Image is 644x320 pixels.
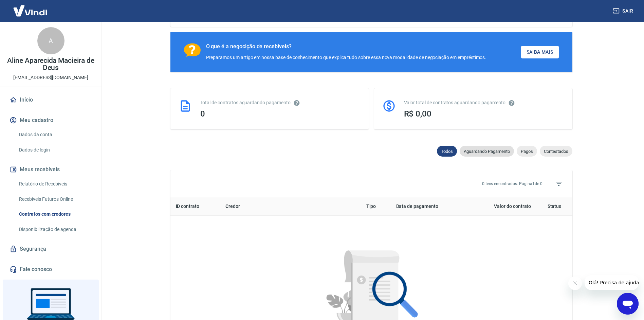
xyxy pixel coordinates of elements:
svg: Esses contratos não se referem à Vindi, mas sim a outras instituições. [293,100,300,106]
th: Tipo [361,197,391,216]
a: Relatório de Recebíveis [16,177,93,191]
p: 0 itens encontrados. Página 1 de 0 [482,181,542,187]
a: Segurança [8,242,93,256]
div: 0 [200,109,361,119]
th: Status [536,197,572,216]
span: Filtros [551,176,567,192]
a: Início [8,92,93,107]
button: Meu cadastro [8,113,93,128]
span: Aguardando Pagamento [460,149,514,154]
a: Dados da conta [16,128,93,142]
span: Pagos [517,149,537,154]
div: Pagos [517,146,537,157]
span: Todos [437,149,457,154]
a: Saiba Mais [521,46,559,58]
a: Disponibilização de agenda [16,223,93,236]
span: Olá! Precisa de ajuda? [4,5,57,10]
p: [EMAIL_ADDRESS][DOMAIN_NAME] [13,74,88,81]
a: Fale conosco [8,262,93,277]
a: Recebíveis Futuros Online [16,192,93,206]
div: A [37,27,65,54]
iframe: Botão para abrir a janela de mensagens [617,293,639,315]
iframe: Fechar mensagem [568,277,582,290]
a: Contratos com credores [16,207,93,221]
svg: O valor comprometido não se refere a pagamentos pendentes na Vindi e sim como garantia a outras i... [508,100,515,106]
span: R$ 0,00 [404,109,432,119]
div: Valor total de contratos aguardando pagamento [404,99,564,106]
th: Data de pagamento [391,197,467,216]
div: O que é a negocição de recebíveis? [206,43,486,50]
button: Meus recebíveis [8,162,93,177]
div: Aguardando Pagamento [460,146,514,157]
p: Aline Aparecida Macieira de Deus [5,57,96,71]
button: Sair [611,5,636,17]
div: Total de contratos aguardando pagamento [200,99,361,106]
iframe: Mensagem da empresa [585,275,639,290]
div: Todos [437,146,457,157]
img: Ícone com um ponto de interrogação. [184,43,201,57]
th: Credor [220,197,361,216]
span: Contestados [540,149,572,154]
a: Dados de login [16,143,93,157]
div: Preparamos um artigo em nossa base de conhecimento que explica tudo sobre essa nova modalidade de... [206,54,486,61]
img: Vindi [8,0,52,21]
div: Contestados [540,146,572,157]
th: Valor do contrato [467,197,536,216]
th: ID contrato [170,197,220,216]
